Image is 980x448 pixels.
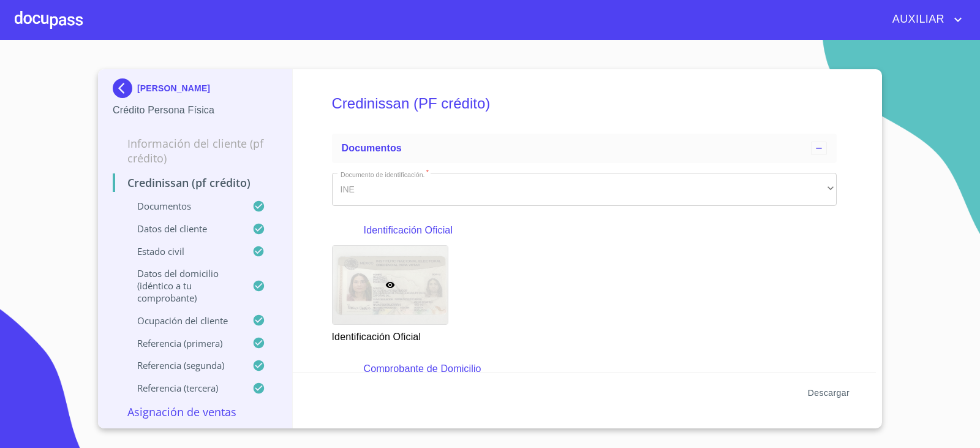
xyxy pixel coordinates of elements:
p: Información del cliente (PF crédito) [113,136,277,165]
p: Referencia (tercera) [113,382,252,394]
button: account of current user [883,10,965,29]
div: INE [332,173,837,206]
button: Descargar [803,382,854,404]
p: Ocupación del Cliente [113,314,252,327]
p: [PERSON_NAME] [137,83,210,93]
span: Descargar [808,385,850,401]
p: Identificación Oficial [332,325,447,344]
p: Credinissan (PF crédito) [113,175,277,190]
img: Docupass spot blue [113,78,137,98]
div: [PERSON_NAME] [113,78,277,103]
p: Asignación de Ventas [113,404,277,419]
p: Estado civil [113,245,252,257]
p: Documentos [113,200,252,212]
h5: Credinissan (PF crédito) [332,78,837,129]
p: Identificación Oficial [364,223,805,238]
p: Comprobante de Domicilio [364,362,805,376]
p: Referencia (primera) [113,337,252,349]
p: Datos del domicilio (idéntico a tu comprobante) [113,267,252,304]
p: Crédito Persona Física [113,103,277,118]
p: Referencia (segunda) [113,359,252,371]
span: AUXILIAR [883,10,951,29]
span: Documentos [342,143,402,153]
div: Documentos [332,134,837,163]
p: Datos del cliente [113,222,252,235]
